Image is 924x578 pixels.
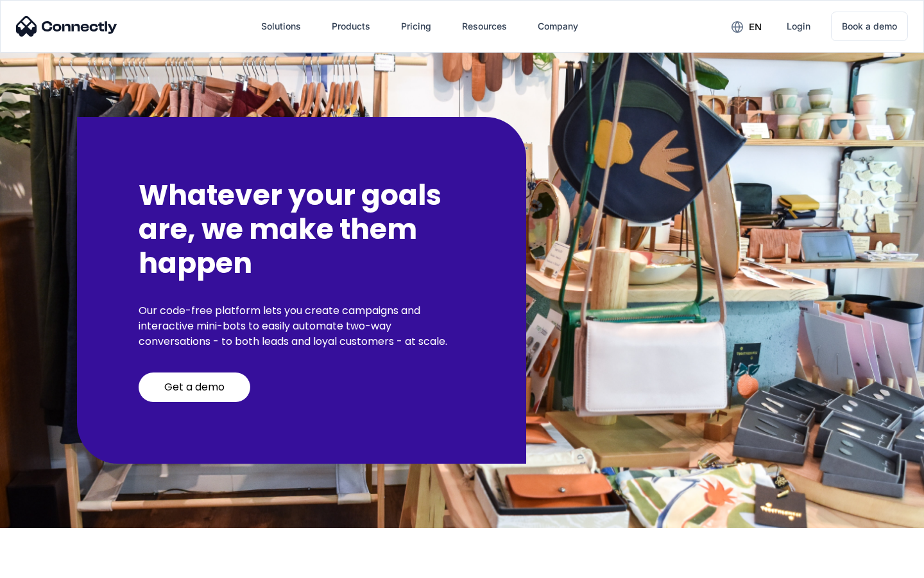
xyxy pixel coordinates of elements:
[787,17,810,35] div: Login
[776,11,821,42] a: Login
[538,17,578,35] div: Company
[332,17,370,35] div: Products
[261,17,301,35] div: Solutions
[831,12,908,41] a: Book a demo
[462,17,507,35] div: Resources
[26,556,77,574] ul: Language list
[401,17,431,35] div: Pricing
[16,16,117,37] img: Connectly Logo
[391,11,441,42] a: Pricing
[13,556,77,574] aside: Language selected: English
[164,381,225,394] div: Get a demo
[749,18,762,36] div: en
[139,179,465,280] h2: Whatever your goals are, we make them happen
[139,303,465,349] p: Our code-free platform lets you create campaigns and interactive mini-bots to easily automate two...
[139,372,250,402] a: Get a demo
